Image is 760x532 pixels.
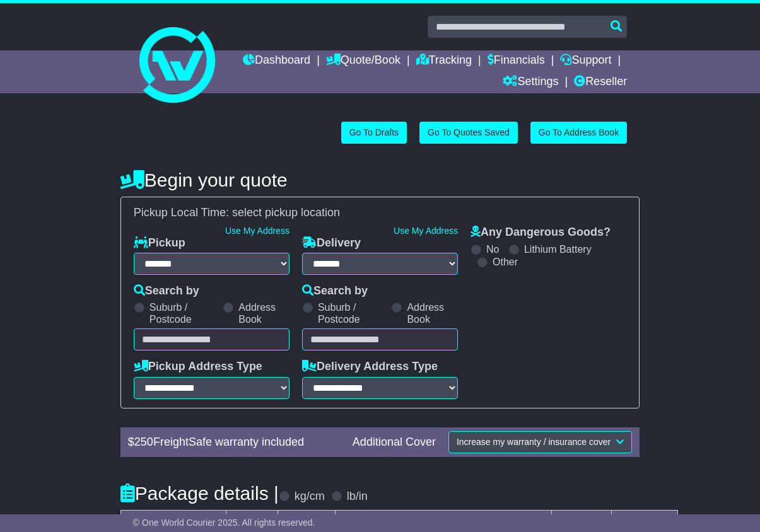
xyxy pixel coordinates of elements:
[416,50,472,72] a: Tracking
[225,226,289,236] a: Use My Address
[133,518,315,528] span: © One World Courier 2025. All rights reserved.
[302,284,368,298] label: Search by
[149,301,217,325] label: Suburb / Postcode
[448,431,632,453] button: Increase my warranty / insurance cover
[394,226,458,236] a: Use My Address
[238,301,289,325] label: Address Book
[488,50,545,72] a: Financials
[134,360,262,374] label: Pickup Address Type
[302,360,438,374] label: Delivery Address Type
[574,72,627,93] a: Reseller
[302,236,361,250] label: Delivery
[341,122,407,144] a: Go To Drafts
[457,437,611,447] span: Increase my warranty / insurance cover
[243,50,310,72] a: Dashboard
[486,243,499,255] label: No
[346,436,442,449] div: Additional Cover
[503,72,558,93] a: Settings
[134,436,153,448] span: 250
[122,436,346,449] div: $ FreightSafe warranty included
[493,256,518,268] label: Other
[120,170,640,190] h4: Begin your quote
[326,50,400,72] a: Quote/Book
[318,301,385,325] label: Suburb / Postcode
[295,490,325,504] label: kg/cm
[407,301,458,325] label: Address Book
[560,50,611,72] a: Support
[471,226,611,240] label: Any Dangerous Goods?
[120,483,279,504] h4: Package details |
[524,243,592,255] label: Lithium Battery
[232,206,340,219] span: select pickup location
[347,490,368,504] label: lb/in
[419,122,518,144] a: Go To Quotes Saved
[134,236,185,250] label: Pickup
[530,122,627,144] a: Go To Address Book
[134,284,199,298] label: Search by
[127,206,633,220] div: Pickup Local Time:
